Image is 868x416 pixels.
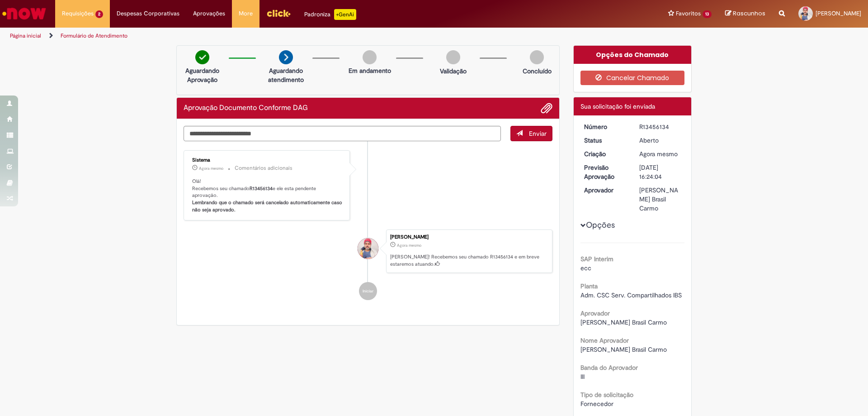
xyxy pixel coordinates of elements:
[580,264,591,272] span: ecc
[580,71,685,85] button: Cancelar Chamado
[580,309,610,317] b: Aprovador
[580,282,598,290] b: Planta
[580,363,638,372] b: Banda do Aprovador
[1,5,47,23] img: ServiceNow
[239,9,253,18] span: More
[816,10,861,17] span: [PERSON_NAME]
[7,28,572,44] ul: Trilhas de página
[639,150,678,158] time: 28/08/2025 09:24:04
[180,66,224,84] p: Aguardando Aprovação
[195,50,209,64] img: check-circle-green.png
[390,253,547,268] p: [PERSON_NAME]! Recebemos seu chamado R13456134 e em breve estaremos atuando.
[397,243,421,248] time: 28/08/2025 09:24:04
[192,199,344,213] b: Lembrando que o chamado será cancelado automaticamente caso não seja aprovado.
[10,32,41,39] a: Página inicial
[184,141,552,309] ul: Histórico de tíquete
[580,345,667,354] span: [PERSON_NAME] Brasil Carmo
[363,50,377,64] img: img-circle-grey.png
[725,10,765,18] a: Rascunhos
[264,66,308,84] p: Aguardando atendimento
[304,9,356,20] div: Padroniza
[580,373,585,381] span: III
[95,10,103,18] span: 2
[580,318,667,326] span: [PERSON_NAME] Brasil Carmo
[266,6,291,20] img: click_logo_yellow_360x200.png
[440,67,467,76] p: Validação
[639,150,678,158] span: Agora mesmo
[523,67,552,76] p: Concluído
[349,66,391,75] p: Em andamento
[580,391,633,399] b: Tipo de solicitação
[580,400,613,408] span: Fornecedor
[61,32,127,39] a: Formulário de Atendimento
[574,46,692,64] div: Opções do Chamado
[703,10,712,18] span: 13
[334,9,356,20] p: +GenAi
[639,163,681,181] div: [DATE] 16:24:04
[184,104,308,112] h2: Aprovação Documento Conforme DAG Histórico de tíquete
[580,336,629,344] b: Nome Aprovador
[733,9,765,18] span: Rascunhos
[580,102,655,110] span: Sua solicitação foi enviada
[577,136,633,145] dt: Status
[541,102,552,114] button: Adicionar anexos
[184,126,501,141] textarea: Digite sua mensagem aqui...
[184,230,552,273] li: Bruno Cazarin
[577,149,633,158] dt: Criação
[639,122,681,131] div: R13456134
[199,166,223,171] span: Agora mesmo
[510,126,552,141] button: Enviar
[62,9,94,18] span: Requisições
[193,9,225,18] span: Aprovações
[397,243,421,248] span: Agora mesmo
[192,178,343,214] p: Olá! Recebemos seu chamado e ele esta pendente aprovação.
[676,9,701,18] span: Favoritos
[358,238,378,259] div: Bruno Cazarin
[390,234,547,240] div: [PERSON_NAME]
[446,50,460,64] img: img-circle-grey.png
[639,136,681,145] div: Aberto
[279,50,293,64] img: arrow-next.png
[199,166,223,171] time: 28/08/2025 09:24:17
[117,9,179,18] span: Despesas Corporativas
[529,129,547,138] span: Enviar
[530,50,544,64] img: img-circle-grey.png
[577,186,633,195] dt: Aprovador
[580,255,613,263] b: SAP Interim
[250,185,273,192] b: R13456134
[580,291,682,299] span: Adm. CSC Serv. Compartilhados IBS
[235,164,292,172] small: Comentários adicionais
[577,163,633,181] dt: Previsão Aprovação
[192,158,343,163] div: Sistema
[639,186,681,213] div: [PERSON_NAME] Brasil Carmo
[577,122,633,131] dt: Número
[639,149,681,158] div: 28/08/2025 09:24:04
